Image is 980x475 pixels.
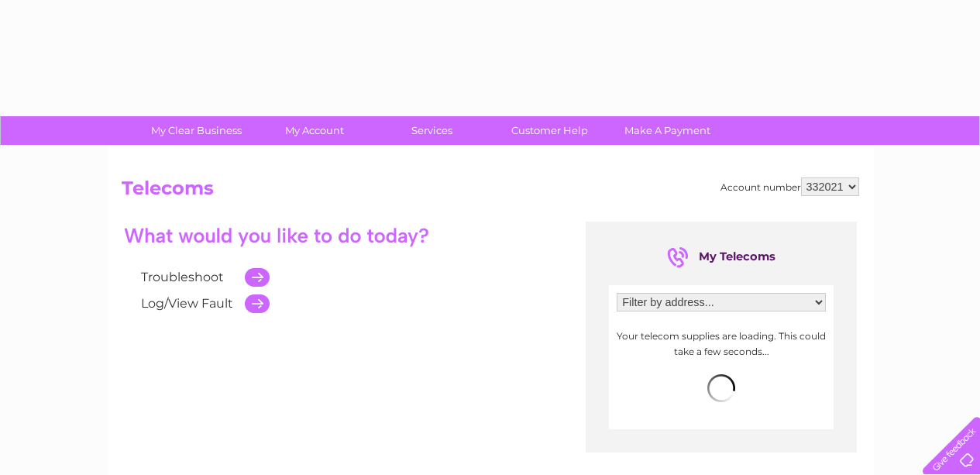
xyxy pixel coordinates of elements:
img: loading [707,374,735,402]
div: My Telecoms [667,245,775,270]
p: Your telecom supplies are loading. This could take a few seconds... [617,329,826,358]
a: Log/View Fault [141,296,233,311]
a: My Clear Business [132,116,260,145]
a: Services [368,116,496,145]
a: My Account [250,116,378,145]
div: Account number [720,177,859,196]
a: Make A Payment [603,116,731,145]
a: Customer Help [486,116,614,145]
h2: Telecoms [122,177,859,207]
a: Troubleshoot [141,270,224,284]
